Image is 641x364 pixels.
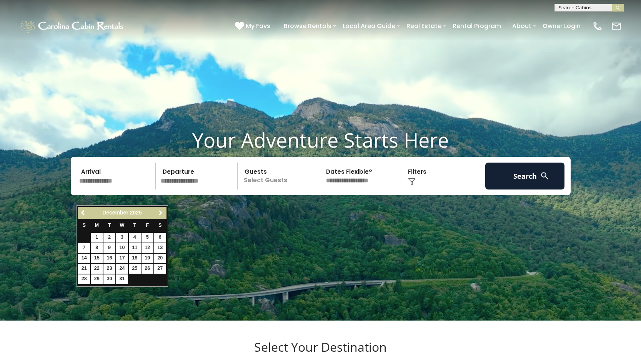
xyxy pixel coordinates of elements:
[108,223,111,228] span: Tuesday
[91,243,103,253] a: 8
[154,243,166,253] a: 13
[103,233,115,243] a: 2
[103,264,115,274] a: 23
[83,223,86,228] span: Sunday
[449,19,505,33] a: Rental Program
[91,254,103,263] a: 15
[78,264,90,274] a: 21
[246,21,270,31] span: My Favs
[103,274,115,284] a: 30
[403,19,445,33] a: Real Estate
[154,233,166,243] a: 6
[6,128,635,152] h1: Your Adventure Starts Here
[116,274,128,284] a: 31
[154,254,166,263] a: 20
[103,254,115,263] a: 16
[142,264,153,274] a: 26
[116,264,128,274] a: 24
[408,178,416,186] img: filter--v1.png
[78,208,88,218] a: Previous
[235,21,272,31] a: My Favs
[156,208,166,218] a: Next
[539,19,584,33] a: Owner Login
[116,233,128,243] a: 3
[592,21,603,32] img: phone-regular-white.png
[280,19,335,33] a: Browse Rentals
[485,163,565,189] button: Search
[80,210,87,216] span: Previous
[611,21,622,32] img: mail-regular-white.png
[78,243,90,253] a: 7
[142,254,153,263] a: 19
[95,223,99,228] span: Monday
[91,233,103,243] a: 1
[339,19,399,33] a: Local Area Guide
[103,243,115,253] a: 9
[133,223,137,228] span: Thursday
[158,223,161,228] span: Saturday
[158,210,164,216] span: Next
[120,223,125,228] span: Wednesday
[78,254,90,263] a: 14
[78,274,90,284] a: 28
[240,163,319,189] p: Select Guests
[129,233,141,243] a: 4
[154,264,166,274] a: 27
[129,243,141,253] a: 11
[508,19,535,33] a: About
[130,209,142,216] span: 2025
[102,209,128,216] span: December
[142,243,153,253] a: 12
[146,223,149,228] span: Friday
[19,18,126,34] img: White-1-1-2.png
[91,274,103,284] a: 29
[540,171,549,181] img: search-regular-white.png
[142,233,153,243] a: 5
[91,264,103,274] a: 22
[116,243,128,253] a: 10
[116,254,128,263] a: 17
[129,264,141,274] a: 25
[129,254,141,263] a: 18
